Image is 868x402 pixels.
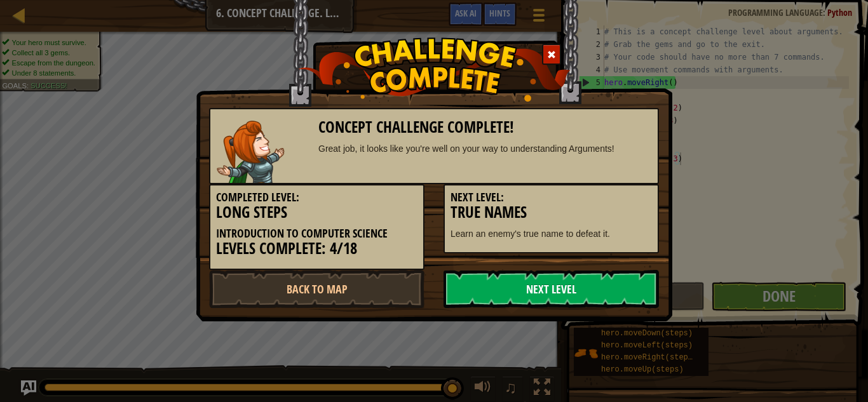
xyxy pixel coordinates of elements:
h5: Next Level: [451,191,652,204]
h5: Completed Level: [216,191,417,204]
a: Back to Map [209,270,424,308]
img: captain.png [217,121,285,183]
h3: Concept Challenge Complete! [318,119,652,136]
a: Next Level [444,270,659,308]
h5: Introduction to Computer Science [216,227,417,240]
h3: Long Steps [216,204,417,221]
img: challenge_complete.png [298,37,571,102]
div: Great job, it looks like you're well on your way to understanding Arguments! [318,142,652,155]
h3: Levels Complete: 4/18 [216,240,417,257]
p: Learn an enemy's true name to defeat it. [451,227,652,240]
h3: True Names [451,204,652,221]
